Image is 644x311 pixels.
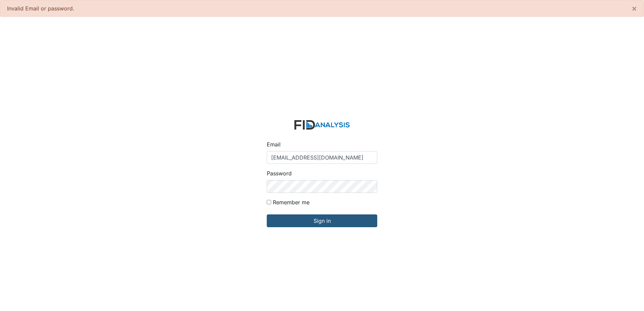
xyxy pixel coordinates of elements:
button: × [625,0,644,16]
input: Sign in [267,214,377,227]
label: Password [267,169,292,177]
label: Email [267,140,281,148]
img: logo-2fc8c6e3336f68795322cb6e9a2b9007179b544421de10c17bdaae8622450297.svg [294,120,350,130]
span: × [632,3,637,13]
label: Remember me [273,198,310,206]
